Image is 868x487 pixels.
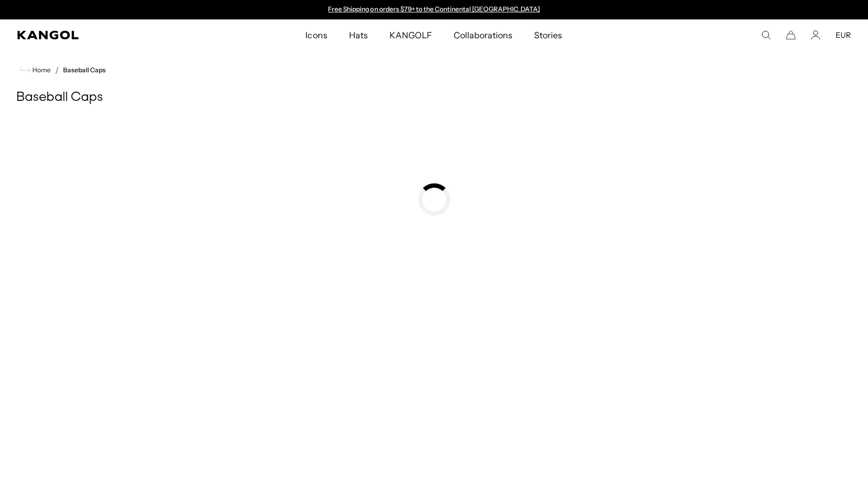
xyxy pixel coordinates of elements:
a: Free Shipping on orders $79+ to the Continental [GEOGRAPHIC_DATA] [328,5,540,13]
a: Baseball Caps [63,66,106,74]
span: Stories [534,19,562,51]
a: Kangol [17,31,202,39]
a: Collaborations [443,19,523,51]
span: Home [30,66,51,74]
div: Announcement [323,5,545,14]
a: Stories [523,19,573,51]
a: Home [20,65,51,75]
span: Icons [305,19,327,51]
button: EUR [836,30,851,40]
summary: Search here [761,30,771,40]
span: KANGOLF [389,19,432,51]
span: Collaborations [454,19,512,51]
slideshow-component: Announcement bar [323,5,545,14]
li: / [51,64,59,77]
div: 1 of 2 [323,5,545,14]
a: KANGOLF [379,19,443,51]
h1: Baseball Caps [16,90,852,106]
a: Account [811,30,821,40]
span: Hats [349,19,368,51]
a: Icons [295,19,338,51]
button: Cart [786,30,796,40]
a: Hats [338,19,379,51]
